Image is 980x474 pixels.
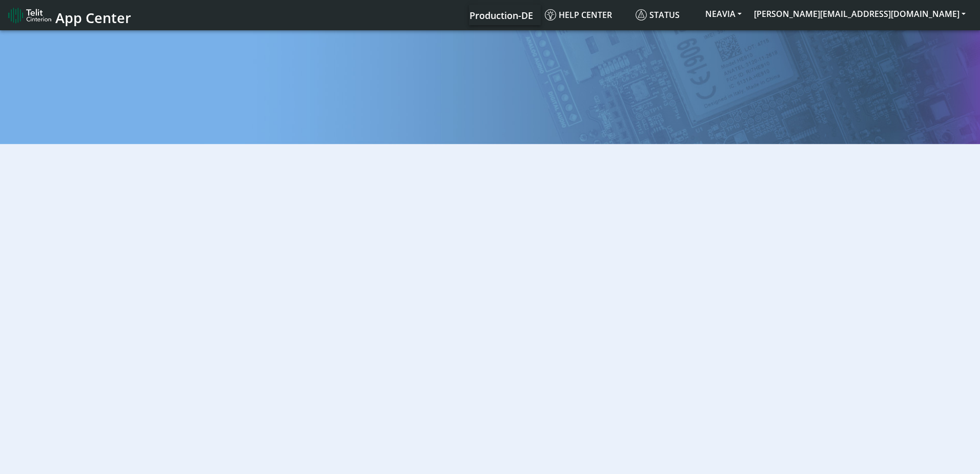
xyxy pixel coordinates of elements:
[545,9,612,21] span: Help center
[636,9,647,21] img: status.svg
[8,7,51,24] img: logo-telit-cinterion-gw-new.png
[469,9,533,22] span: Production-DE
[699,5,748,23] button: NEAVIA
[636,9,680,21] span: Status
[748,5,972,23] button: [PERSON_NAME][EMAIL_ADDRESS][DOMAIN_NAME]
[55,8,131,27] span: App Center
[631,5,699,25] a: Status
[541,5,631,25] a: Help center
[545,9,556,21] img: knowledge.svg
[8,4,130,26] a: App Center
[469,5,533,25] a: Your current platform instance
